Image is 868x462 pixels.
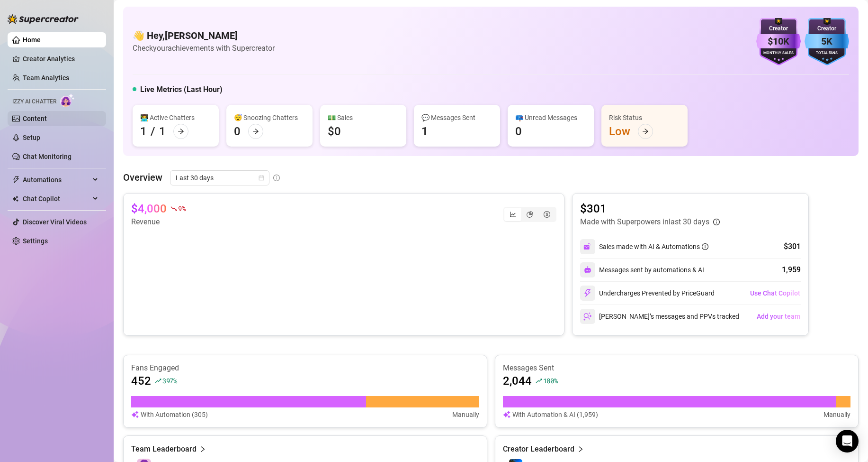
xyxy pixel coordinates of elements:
span: info-circle [713,219,720,225]
img: svg%3e [131,409,139,420]
article: 452 [131,373,151,388]
span: calendar [259,175,264,181]
span: pie-chart [527,211,533,218]
span: Automations [23,172,90,187]
span: Izzy AI Chatter [12,97,56,106]
div: 😴 Snoozing Chatters [234,112,305,123]
div: 1,959 [782,264,801,276]
article: Revenue [131,216,185,228]
article: Fans Engaged [131,363,479,373]
article: With Automation (305) [141,409,208,420]
button: Add your team [756,309,801,324]
span: right [199,444,206,455]
article: $301 [580,201,720,216]
span: Chat Copilot [23,191,90,206]
span: Last 30 days [176,171,264,185]
img: blue-badge-DgoSNQY1.svg [805,18,849,65]
a: Discover Viral Videos [23,218,87,226]
div: Monthly Sales [756,50,801,56]
span: info-circle [273,175,280,181]
span: line-chart [510,211,516,218]
div: 1 [159,124,166,139]
a: Chat Monitoring [23,153,72,160]
h4: 👋 Hey, [PERSON_NAME] [133,29,275,42]
img: svg%3e [584,266,591,274]
img: Chat Copilot [12,195,18,202]
article: Messages Sent [503,363,851,373]
div: Sales made with AI & Automations [599,241,708,252]
div: Total Fans [805,50,849,56]
img: logo-BBDzfeDw.svg [8,14,79,24]
article: 2,044 [503,373,532,388]
a: Team Analytics [23,74,69,82]
img: purple-badge-B9DA21FR.svg [756,18,801,65]
span: Add your team [757,313,800,320]
article: Overview [123,170,162,185]
img: svg%3e [583,289,592,297]
div: $301 [784,241,801,252]
a: Home [23,36,41,44]
div: 💬 Messages Sent [421,112,492,123]
div: $0 [328,124,341,139]
span: arrow-right [252,128,259,135]
div: 💵 Sales [328,112,399,123]
span: arrow-right [642,128,649,135]
article: Team Leaderboard [131,444,197,455]
span: rise [536,378,542,384]
span: arrow-right [178,128,184,135]
article: Made with Superpowers in last 30 days [580,216,709,228]
div: 👩‍💻 Active Chatters [140,112,211,123]
div: 1 [140,124,147,139]
div: 0 [234,124,241,139]
article: Manually [823,409,850,420]
div: Undercharges Prevented by PriceGuard [580,286,715,301]
div: Risk Status [609,112,680,123]
button: Use Chat Copilot [750,286,801,301]
span: 9 % [178,204,185,213]
div: [PERSON_NAME]’s messages and PPVs tracked [580,309,739,324]
a: Content [23,115,47,122]
div: 📪 Unread Messages [515,112,586,123]
span: 397 % [162,376,177,385]
a: Settings [23,237,48,245]
h5: Live Metrics (Last Hour) [140,84,223,95]
div: 5K [805,34,849,49]
img: AI Chatter [60,93,75,107]
img: svg%3e [583,312,592,321]
span: 180 % [543,376,558,385]
article: $4,000 [131,201,167,216]
div: Creator [805,24,849,33]
div: Creator [756,24,801,33]
img: svg%3e [503,409,510,420]
div: 0 [515,124,522,139]
span: dollar-circle [544,211,550,218]
span: thunderbolt [12,176,20,184]
article: Check your achievements with Supercreator [133,42,275,54]
div: $10K [756,34,801,49]
img: svg%3e [583,242,592,251]
span: info-circle [702,243,708,250]
div: segmented control [503,207,556,222]
span: right [577,444,584,455]
div: Open Intercom Messenger [836,430,859,453]
span: rise [155,378,161,384]
article: Creator Leaderboard [503,444,574,455]
article: Manually [452,409,479,420]
span: fall [170,205,177,212]
div: 1 [421,124,428,139]
a: Creator Analytics [23,51,98,66]
article: With Automation & AI (1,959) [512,409,598,420]
a: Setup [23,134,40,141]
div: Messages sent by automations & AI [580,262,704,277]
span: Use Chat Copilot [750,289,800,297]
